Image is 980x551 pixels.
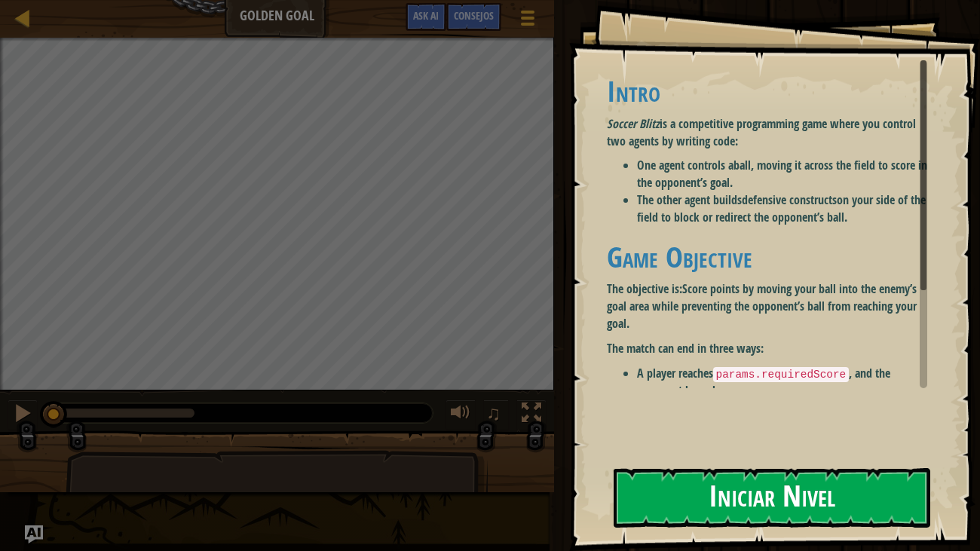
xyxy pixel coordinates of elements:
[406,3,446,31] button: Ask AI
[607,115,928,150] p: is a competitive programming game where you control two agents by writing code:
[637,191,928,226] li: The other agent builds on your side of the field to block or redirect the opponent’s ball.
[637,365,928,399] li: A player reaches , and the opponent has a lower score.
[8,399,38,430] button: Ctrl + P: Pause
[742,191,837,208] strong: defensive constructs
[516,399,547,430] button: Alterna pantalla completa.
[454,8,494,23] span: Consejos
[413,8,439,23] span: Ask AI
[614,468,931,528] button: Iniciar Nivel
[446,399,476,430] button: Ajustar volúmen
[607,340,928,357] p: The match can end in three ways:
[733,157,751,173] strong: ball
[486,402,501,424] span: ♫
[607,280,917,332] strong: Score points by moving your ball into the enemy’s goal area while preventing the opponent’s ball ...
[509,3,547,38] button: Mostrar menú del juego
[637,157,928,191] li: One agent controls a , moving it across the field to score in the opponent’s goal.
[607,241,928,273] h1: Game Objective
[483,399,509,430] button: ♫
[713,367,850,382] code: params.requiredScore
[607,280,928,332] p: The objective is:
[25,525,43,543] button: Ask AI
[607,115,660,132] em: Soccer Blitz
[607,75,928,107] h1: Intro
